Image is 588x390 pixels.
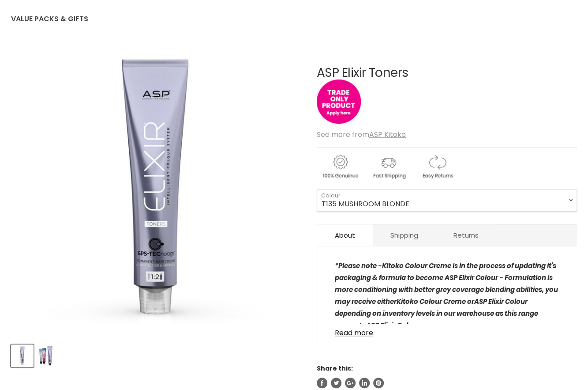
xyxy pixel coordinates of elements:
img: shipping.gif [365,153,412,180]
img: genuine.gif [317,153,363,180]
button: ASP Elixir Toners [36,345,59,367]
button: ASP Elixir Toners [11,345,34,367]
div: ASP Elixir Toners image. Click or Scroll to Zoom. [11,44,303,336]
img: returns.gif [414,153,461,180]
iframe: Gorgias live chat messenger [544,348,579,381]
a: Returns [436,224,496,246]
div: Product thumbnails [10,342,304,367]
a: Value Packs & Gifts [4,10,95,28]
span: See more from [317,129,406,140]
h1: ASP Elixir Toners [317,66,577,80]
span: Share this: [317,364,353,373]
strong: *Please note - Kitoko Colour Creme is in the process of updating it's packaging & formula to beco... [335,261,558,330]
a: Read more [335,324,559,337]
a: About [317,224,373,246]
a: ASP Kitoko [369,129,406,140]
img: ASP Elixir Toners [12,345,33,366]
a: Shipping [373,224,436,246]
aside: Share this: [317,364,577,388]
img: ASP Elixir Toners [37,345,58,366]
img: tradeonly_small.jpg [317,80,361,124]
